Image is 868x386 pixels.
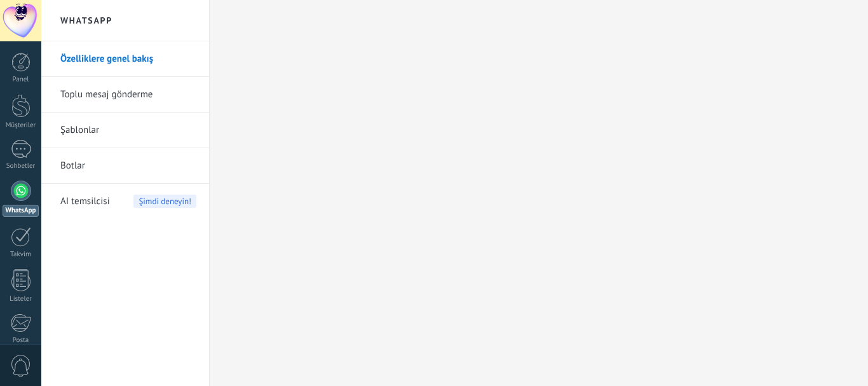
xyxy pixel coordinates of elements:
a: AI temsilcisi Şimdi deneyin! [60,184,196,219]
div: Müşteriler [3,121,39,130]
div: Panel [3,76,39,84]
div: Posta [3,336,39,345]
div: Takvim [3,251,39,259]
a: Toplu mesaj gönderme [60,77,196,113]
a: Özelliklere genel bakış [60,41,196,77]
li: Şablonlar [41,113,209,148]
div: Sohbetler [3,162,39,170]
li: Özelliklere genel bakış [41,41,209,77]
span: Şimdi deneyin! [133,195,196,208]
span: AI temsilcisi [60,184,110,219]
div: WhatsApp [3,205,39,217]
div: Listeler [3,295,39,303]
li: Toplu mesaj gönderme [41,77,209,113]
a: Botlar [60,148,196,184]
li: Botlar [41,148,209,184]
a: Şablonlar [60,113,196,148]
li: AI temsilcisi [41,184,209,219]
